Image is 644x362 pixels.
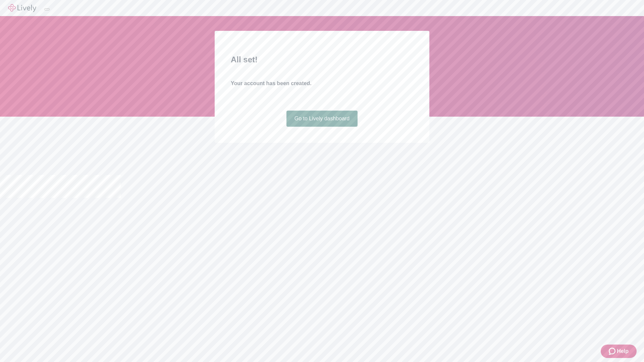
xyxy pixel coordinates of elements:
[617,347,629,355] span: Help
[44,8,50,10] button: Log out
[286,111,358,127] a: Go to Lively dashboard
[231,79,413,87] h4: Your account has been created.
[231,54,413,66] h2: All set!
[8,4,36,12] img: Lively
[609,347,617,355] svg: Zendesk support icon
[601,345,637,358] button: Zendesk support iconHelp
